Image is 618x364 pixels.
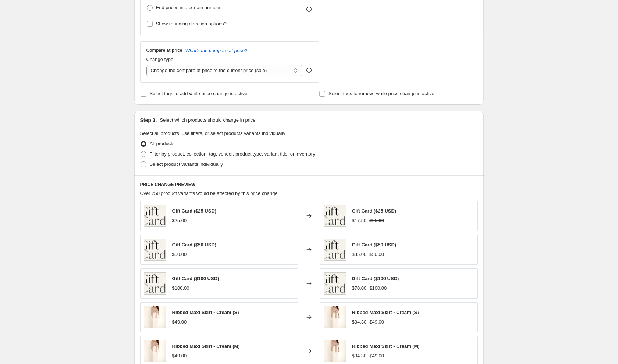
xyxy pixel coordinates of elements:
div: $34.30 [352,352,367,360]
h3: Compare at price [146,47,182,53]
div: $50.00 [172,251,187,258]
img: gift-card-958190_80x.jpg [144,239,166,261]
strike: $50.00 [369,251,384,258]
span: Ribbed Maxi Skirt - Cream (S) [172,310,239,315]
span: Gift Card ($25 USD) [352,208,397,214]
div: $49.00 [172,352,187,360]
span: Gift Card ($25 USD) [172,208,217,214]
strike: $49.00 [369,352,384,360]
span: Select all products, use filters, or select products variants individually [140,131,285,136]
h2: Step 3. [140,117,157,124]
span: Select tags to remove while price change is active [328,91,434,96]
span: Over 250 product variants would be affected by this price change: [140,190,279,196]
img: ribbed-maxi-skirt-cream-177629_80x.jpg [324,306,346,328]
img: ribbed-maxi-skirt-cream-177629_80x.jpg [144,306,166,328]
div: $35.00 [352,251,367,258]
img: gift-card-958190_80x.jpg [144,272,166,295]
span: Change type [146,57,174,62]
span: End prices in a certain number [156,5,221,10]
span: Filter by product, collection, tag, vendor, product type, variant title, or inventory [150,151,315,157]
span: Ribbed Maxi Skirt - Cream (M) [352,343,420,349]
img: gift-card-958190_80x.jpg [144,205,166,227]
div: $17.50 [352,217,367,224]
span: Select tags to add while price change is active [150,91,248,96]
h6: PRICE CHANGE PREVIEW [140,182,478,188]
strike: $49.00 [369,318,384,326]
img: ribbed-maxi-skirt-cream-177629_80x.jpg [144,340,166,362]
img: ribbed-maxi-skirt-cream-177629_80x.jpg [324,340,346,362]
strike: $100.00 [369,285,387,292]
span: All products [150,141,175,146]
button: What's the compare at price? [185,48,248,53]
p: Select which products should change in price [160,117,255,124]
span: Gift Card ($50 USD) [172,242,217,247]
img: gift-card-958190_80x.jpg [324,239,346,261]
span: Gift Card ($100 USD) [172,276,219,281]
img: gift-card-958190_80x.jpg [324,205,346,227]
span: Gift Card ($50 USD) [352,242,397,247]
span: Select product variants individually [150,161,223,167]
span: Ribbed Maxi Skirt - Cream (S) [352,310,419,315]
img: gift-card-958190_80x.jpg [324,272,346,295]
span: Ribbed Maxi Skirt - Cream (M) [172,343,240,349]
strike: $25.00 [369,217,384,224]
div: $25.00 [172,217,187,224]
span: Show rounding direction options? [156,21,227,26]
div: $49.00 [172,318,187,326]
div: $100.00 [172,285,189,292]
span: Gift Card ($100 USD) [352,276,399,281]
div: $70.00 [352,285,367,292]
div: help [305,67,313,74]
div: $34.30 [352,318,367,326]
